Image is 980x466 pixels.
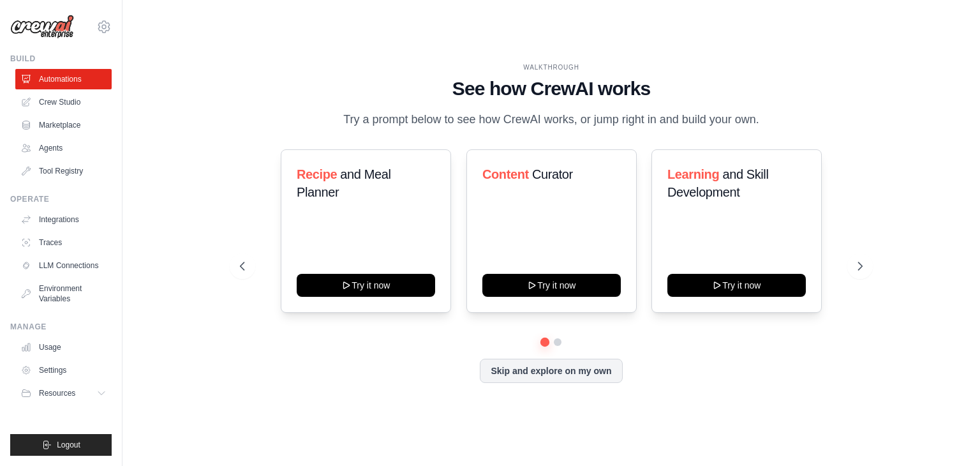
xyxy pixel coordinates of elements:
[15,92,112,112] a: Crew Studio
[15,278,112,309] a: Environment Variables
[532,167,573,181] span: Curator
[15,209,112,230] a: Integrations
[10,434,112,456] button: Logout
[240,77,863,100] h1: See how CrewAI works
[482,274,621,297] button: Try it now
[297,274,435,297] button: Try it now
[482,167,529,181] span: Content
[10,54,112,64] div: Build
[15,138,112,158] a: Agents
[15,337,112,357] a: Usage
[15,383,112,403] button: Resources
[667,167,719,181] span: Learning
[15,69,112,89] a: Automations
[337,110,766,129] p: Try a prompt below to see how CrewAI works, or jump right in and build your own.
[240,63,863,72] div: WALKTHROUGH
[15,232,112,253] a: Traces
[297,167,337,181] span: Recipe
[39,388,75,398] span: Resources
[15,161,112,181] a: Tool Registry
[10,15,74,39] img: Logo
[10,322,112,332] div: Manage
[480,359,622,383] button: Skip and explore on my own
[15,115,112,135] a: Marketplace
[10,194,112,204] div: Operate
[297,167,390,199] span: and Meal Planner
[667,274,806,297] button: Try it now
[15,360,112,380] a: Settings
[15,255,112,276] a: LLM Connections
[57,440,80,450] span: Logout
